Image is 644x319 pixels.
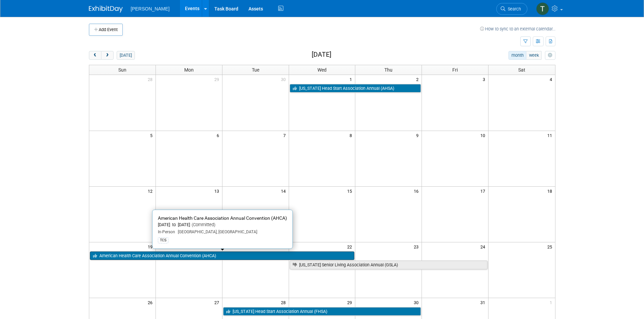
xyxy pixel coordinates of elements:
[415,75,422,83] span: 2
[480,187,488,195] span: 17
[283,131,289,139] span: 7
[158,215,287,221] span: American Health Care Association Annual Convention (AHCA)
[349,75,355,83] span: 1
[452,67,458,73] span: Fri
[548,53,552,58] i: Personalize Calendar
[549,298,555,307] span: 1
[214,187,222,195] span: 13
[413,187,422,195] span: 16
[413,242,422,251] span: 23
[547,131,555,139] span: 11
[184,67,194,73] span: Mon
[89,6,123,12] img: ExhibitDay
[312,51,331,58] h2: [DATE]
[131,6,170,11] span: [PERSON_NAME]
[175,230,257,234] span: [GEOGRAPHIC_DATA], [GEOGRAPHIC_DATA]
[89,24,123,36] button: Add Event
[545,51,555,60] button: myCustomButton
[90,251,355,260] a: American Health Care Association Annual Convention (AHCA)
[413,298,422,307] span: 30
[547,242,555,251] span: 25
[147,75,156,83] span: 28
[190,222,215,227] span: (Committed)
[349,131,355,139] span: 8
[280,298,289,307] span: 28
[216,131,222,139] span: 6
[147,187,156,195] span: 12
[147,298,156,307] span: 26
[415,131,422,139] span: 9
[118,67,126,73] span: Sun
[280,75,289,83] span: 30
[508,51,526,60] button: month
[158,237,168,243] div: TCS
[317,67,327,73] span: Wed
[89,51,101,60] button: prev
[158,222,287,228] div: [DATE] to [DATE]
[347,187,355,195] span: 15
[547,187,555,195] span: 18
[252,67,259,73] span: Tue
[101,51,114,60] button: next
[280,187,289,195] span: 14
[480,298,488,307] span: 31
[158,230,175,234] span: In-Person
[496,3,527,15] a: Search
[214,298,222,307] span: 27
[482,75,488,83] span: 3
[149,131,156,139] span: 5
[290,261,488,269] a: [US_STATE] Senior Living Association Annual (GSLA)
[223,307,421,316] a: [US_STATE] Head Start Association Annual (FHSA)
[480,242,488,251] span: 24
[384,67,392,73] span: Thu
[480,131,488,139] span: 10
[347,298,355,307] span: 29
[549,75,555,83] span: 4
[290,84,421,93] a: [US_STATE] Head Start Association Annual (AHSA)
[347,242,355,251] span: 22
[526,51,542,60] button: week
[536,2,549,15] img: Traci Varon
[214,75,222,83] span: 29
[117,51,135,60] button: [DATE]
[505,6,521,11] span: Search
[480,26,555,31] a: How to sync to an external calendar...
[518,67,525,73] span: Sat
[147,242,156,251] span: 19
